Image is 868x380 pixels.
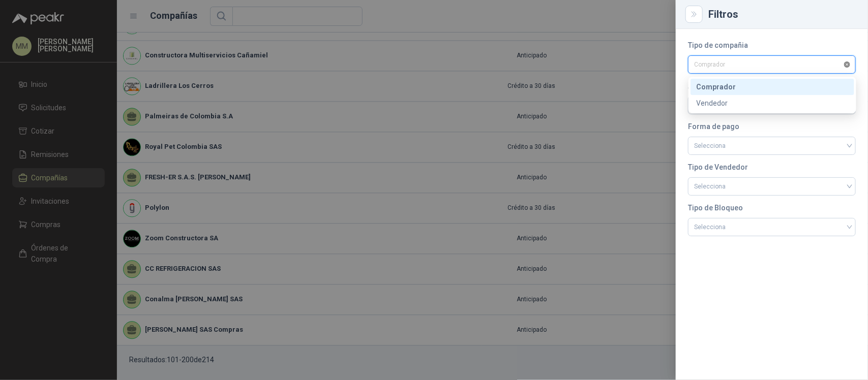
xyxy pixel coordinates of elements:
[688,41,856,49] h3: Tipo de compañia
[697,98,848,109] div: Vendedor
[688,122,856,131] h3: Forma de pago
[694,57,850,72] span: Comprador
[688,8,700,20] button: Close
[708,9,856,19] div: Filtros
[697,81,848,92] div: Comprador
[691,95,854,111] div: Vendedor
[688,204,856,212] h3: Tipo de Bloqueo
[691,79,854,95] div: Comprador
[688,163,856,171] h3: Tipo de Vendedor
[844,61,850,68] span: close-circle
